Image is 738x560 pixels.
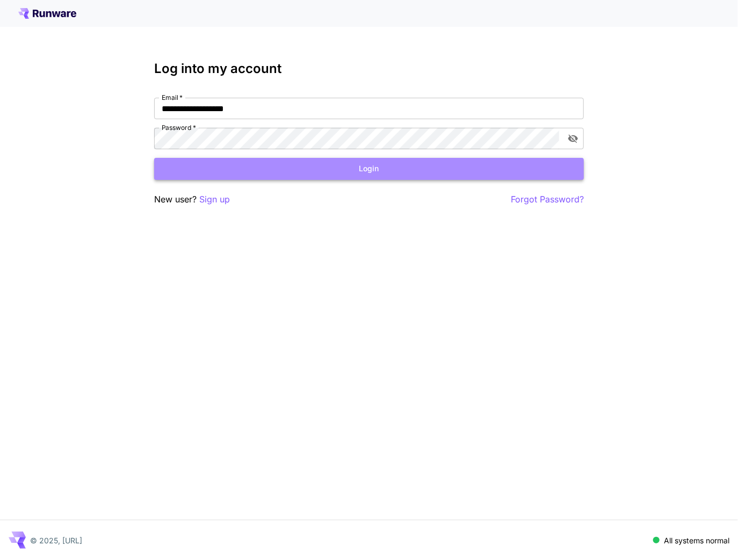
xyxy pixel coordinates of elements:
p: All systems normal [664,535,729,546]
p: © 2025, [URL] [30,535,82,546]
button: Forgot Password? [511,193,584,206]
button: Login [154,158,584,180]
label: Password [162,123,196,132]
button: toggle password visibility [563,129,583,148]
label: Email [162,93,183,102]
p: New user? [154,193,230,206]
button: Sign up [199,193,230,206]
h3: Log into my account [154,61,584,76]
